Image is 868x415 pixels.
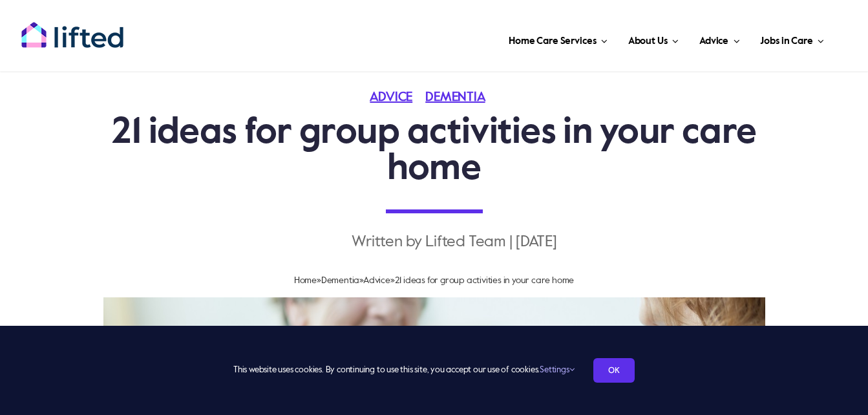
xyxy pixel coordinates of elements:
span: This website uses cookies. By continuing to use this site, you accept our use of cookies. [233,360,574,381]
span: Home Care Services [509,31,596,52]
a: Advice [370,91,425,104]
span: Categories: , [370,91,498,104]
a: Dementia [425,91,498,104]
nav: Main Menu [161,19,828,58]
a: About Us [624,19,683,58]
span: 21 ideas for group activities in your care home [395,276,575,285]
span: Jobs in Care [760,31,812,52]
span: Advice [699,31,728,52]
a: OK [593,358,635,383]
nav: Breadcrumb [107,270,761,291]
a: Home [294,276,317,285]
a: lifted-logo [21,21,124,34]
span: About Us [628,31,668,52]
a: Advice [695,19,743,58]
a: Jobs in Care [756,19,828,58]
a: Settings [540,366,574,374]
span: » » » [294,276,574,285]
a: Dementia [321,276,359,285]
h1: 21 ideas for group activities in your care home [107,115,761,187]
a: Advice [363,276,390,285]
a: Home Care Services [505,19,611,58]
